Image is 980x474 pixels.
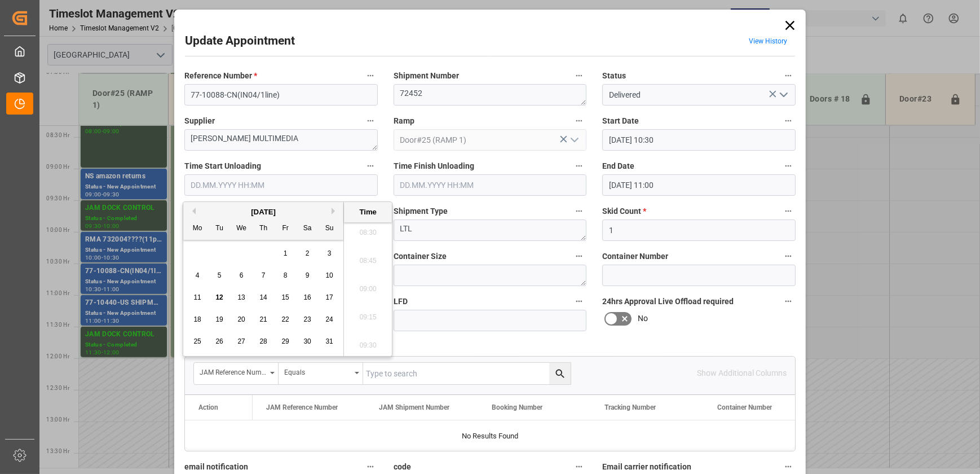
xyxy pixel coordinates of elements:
div: Choose Tuesday, August 19th, 2025 [213,313,227,327]
span: 29 [281,337,289,345]
div: Su [323,222,337,236]
div: Choose Tuesday, August 12th, 2025 [213,291,227,305]
span: 27 [237,337,245,345]
div: Choose Friday, August 29th, 2025 [279,335,293,349]
button: 24hrs Approval Live Offload required [781,294,796,309]
div: Choose Monday, August 11th, 2025 [191,291,205,305]
span: 3 [328,249,332,257]
input: Type to search/select [602,84,796,106]
button: email notification [363,459,378,474]
span: Container Size [394,251,447,262]
span: Reference Number [184,70,257,82]
div: Choose Sunday, August 31st, 2025 [323,335,337,349]
span: 30 [303,337,311,345]
span: 17 [325,293,333,301]
span: code [394,461,411,473]
button: Container Number [781,249,796,264]
div: Choose Saturday, August 23rd, 2025 [301,313,315,327]
button: open menu [279,363,363,384]
button: Skid Count * [781,204,796,218]
div: Choose Wednesday, August 27th, 2025 [235,335,249,349]
div: Choose Wednesday, August 6th, 2025 [235,269,249,283]
span: 28 [259,337,267,345]
span: Supplier [184,115,215,127]
span: 24hrs Approval Live Offload required [602,296,734,308]
input: DD.MM.YYYY HH:MM [184,174,378,196]
div: [DATE] [183,207,343,218]
span: Container Number [717,403,772,411]
button: Email carrier notification [781,459,796,474]
span: 26 [215,337,223,345]
span: 1 [284,249,288,257]
div: JAM Reference Number [200,365,266,378]
div: Choose Thursday, August 7th, 2025 [257,269,271,283]
span: Status [602,70,626,82]
span: 11 [193,293,201,301]
div: Choose Thursday, August 14th, 2025 [257,291,271,305]
span: 14 [259,293,267,301]
input: DD.MM.YYYY HH:MM [602,174,796,196]
span: 8 [284,271,288,279]
button: Status [781,68,796,83]
input: Type to search/select [394,129,587,151]
span: No [638,313,648,324]
button: Start Date [781,113,796,128]
textarea: [PERSON_NAME] MULTIMEDIA [184,129,378,151]
button: Time Finish Unloading [572,159,586,173]
div: Choose Sunday, August 24th, 2025 [323,313,337,327]
div: Choose Thursday, August 21st, 2025 [257,313,271,327]
span: 12 [215,293,223,301]
span: 4 [196,271,200,279]
span: 15 [281,293,289,301]
div: Equals [284,365,351,378]
span: 22 [281,315,289,323]
span: 6 [240,271,244,279]
button: Container Size [572,249,586,264]
div: Choose Friday, August 22nd, 2025 [279,313,293,327]
textarea: LTL [394,220,587,241]
span: Ramp [394,115,414,127]
span: 2 [306,249,310,257]
input: Type to search [363,363,571,384]
div: Choose Sunday, August 3rd, 2025 [323,247,337,261]
input: DD.MM.YYYY HH:MM [394,174,587,196]
div: Tu [213,222,227,236]
button: Shipment Type [572,204,586,218]
button: Shipment Number [572,68,586,83]
div: Time [347,207,389,218]
div: Choose Friday, August 15th, 2025 [279,291,293,305]
div: Choose Sunday, August 17th, 2025 [323,291,337,305]
span: 21 [259,315,267,323]
button: Time Start Unloading [363,159,378,173]
div: Choose Monday, August 4th, 2025 [191,269,205,283]
button: Reference Number * [363,68,378,83]
div: month 2025-08 [187,243,341,353]
span: 13 [237,293,245,301]
textarea: 72452 [394,84,587,106]
span: Time Start Unloading [184,160,261,172]
div: Choose Monday, August 25th, 2025 [191,335,205,349]
span: LFD [394,296,408,308]
span: 20 [237,315,245,323]
span: 5 [218,271,222,279]
button: End Date [781,159,796,173]
div: Sa [301,222,315,236]
span: 10 [325,271,333,279]
span: Email carrier notification [602,461,691,473]
div: We [235,222,249,236]
button: LFD [572,294,586,309]
button: Next Month [332,208,338,214]
button: search button [549,363,571,384]
span: 18 [193,315,201,323]
div: Choose Wednesday, August 20th, 2025 [235,313,249,327]
span: Shipment Type [394,205,448,217]
span: 16 [303,293,311,301]
div: Choose Monday, August 18th, 2025 [191,313,205,327]
div: Choose Tuesday, August 26th, 2025 [213,335,227,349]
div: Choose Saturday, August 16th, 2025 [301,291,315,305]
button: open menu [566,131,582,149]
span: JAM Shipment Number [379,403,449,411]
h2: Update Appointment [185,32,295,50]
span: 7 [262,271,266,279]
button: Ramp [572,113,586,128]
